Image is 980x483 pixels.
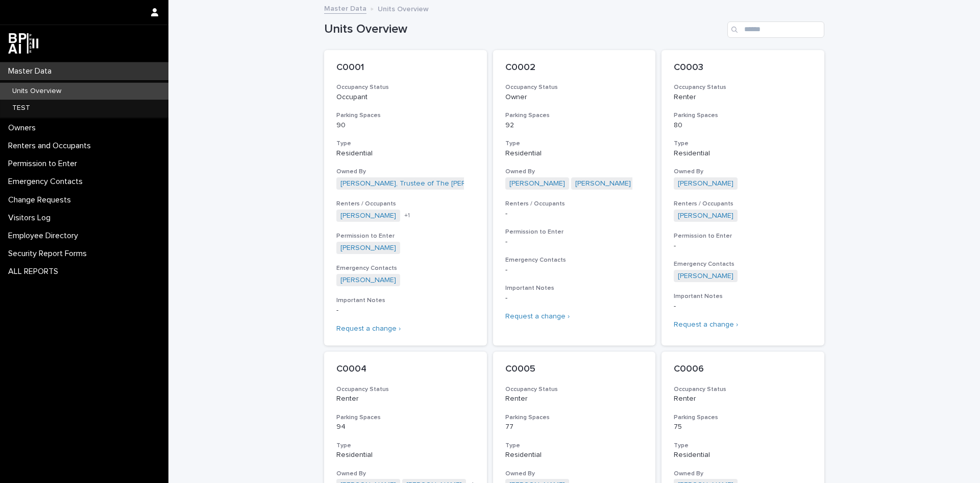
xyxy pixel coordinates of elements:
[505,238,644,246] p: -
[674,83,812,91] h3: Occupancy Status
[336,395,475,403] p: Renter
[4,66,60,76] p: Master Data
[505,121,644,130] p: 92
[336,385,475,394] h3: Occupancy Status
[674,260,812,268] h3: Emergency Contacts
[340,212,396,220] a: [PERSON_NAME]
[4,159,85,169] p: Permission to Enter
[505,210,644,218] p: -
[340,179,607,188] a: [PERSON_NAME], Trustee of The [PERSON_NAME] Revocable Trust dated [DATE]
[674,364,812,375] p: C0006
[674,140,812,148] h3: Type
[336,93,475,102] p: Occupant
[4,87,69,96] p: Units Overview
[674,121,812,130] p: 80
[575,179,631,188] a: [PERSON_NAME]
[509,179,565,188] a: [PERSON_NAME]
[505,313,570,320] a: Request a change ›
[505,111,644,120] h3: Parking Spaces
[505,385,644,394] h3: Occupancy Status
[674,385,812,394] h3: Occupancy Status
[674,292,812,301] h3: Important Notes
[674,413,812,422] h3: Parking Spaces
[336,111,475,120] h3: Parking Spaces
[336,200,475,208] h3: Renters / Occupants
[4,249,95,259] p: Security Report Forms
[8,33,38,54] img: dwgmcNfxSF6WIOOXiGgu
[336,232,475,240] h3: Permission to Enter
[505,284,644,292] h3: Important Notes
[674,395,812,403] p: Renter
[674,111,812,120] h3: Parking Spaces
[727,21,824,38] input: Search
[674,451,812,459] p: Residential
[340,244,396,252] a: [PERSON_NAME]
[4,213,59,223] p: Visitors Log
[674,200,812,208] h3: Renters / Occupants
[674,302,812,311] p: -
[674,93,812,102] p: Renter
[4,231,86,241] p: Employee Directory
[336,306,475,315] p: -
[493,50,656,346] a: C0002Occupancy StatusOwnerParking Spaces92TypeResidentialOwned By[PERSON_NAME] [PERSON_NAME] Rent...
[505,83,644,91] h3: Occupancy Status
[4,267,66,277] p: ALL REPORTS
[674,168,812,176] h3: Owned By
[336,149,475,158] p: Residential
[678,179,733,188] a: [PERSON_NAME]
[505,395,644,403] p: Renter
[505,364,644,375] p: C0005
[336,325,401,332] a: Request a change ›
[378,3,429,14] p: Units Overview
[324,50,487,346] a: C0001Occupancy StatusOccupantParking Spaces90TypeResidentialOwned By[PERSON_NAME], Trustee of The...
[336,296,475,305] h3: Important Notes
[404,213,410,219] span: + 1
[505,470,644,478] h3: Owned By
[674,242,812,250] p: -
[4,177,91,187] p: Emergency Contacts
[505,149,644,158] p: Residential
[336,121,475,130] p: 90
[336,62,475,74] p: C0001
[336,423,475,431] p: 94
[505,200,644,208] h3: Renters / Occupants
[324,22,723,37] h1: Units Overview
[336,413,475,422] h3: Parking Spaces
[674,470,812,478] h3: Owned By
[505,423,644,431] p: 77
[505,93,644,102] p: Owner
[505,62,644,74] p: C0002
[336,451,475,459] p: Residential
[336,83,475,91] h3: Occupancy Status
[678,272,733,281] a: [PERSON_NAME]
[324,2,366,14] a: Master Data
[505,266,644,274] p: -
[505,168,644,176] h3: Owned By
[505,294,644,303] p: -
[336,364,475,375] p: C0004
[336,264,475,272] h3: Emergency Contacts
[674,62,812,74] p: C0003
[505,442,644,450] h3: Type
[505,256,644,264] h3: Emergency Contacts
[336,470,475,478] h3: Owned By
[336,140,475,148] h3: Type
[336,168,475,176] h3: Owned By
[4,123,44,133] p: Owners
[4,141,99,151] p: Renters and Occupants
[505,140,644,148] h3: Type
[674,321,738,328] a: Request a change ›
[674,423,812,431] p: 75
[678,212,733,220] a: [PERSON_NAME]
[674,149,812,158] p: Residential
[505,451,644,459] p: Residential
[4,104,38,112] p: TEST
[505,228,644,236] h3: Permission to Enter
[674,232,812,240] h3: Permission to Enter
[340,276,396,285] a: [PERSON_NAME]
[4,195,79,205] p: Change Requests
[505,413,644,422] h3: Parking Spaces
[674,442,812,450] h3: Type
[661,50,824,346] a: C0003Occupancy StatusRenterParking Spaces80TypeResidentialOwned By[PERSON_NAME] Renters / Occupan...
